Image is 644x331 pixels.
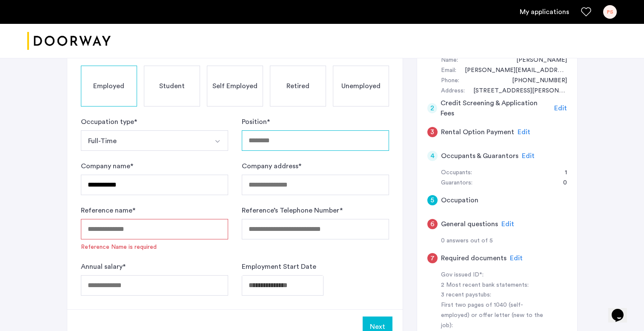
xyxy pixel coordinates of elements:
[441,76,459,86] div: Phone:
[93,81,124,91] span: Employed
[242,262,316,272] label: Employment Start Date
[341,81,381,91] span: Unemployed
[27,25,111,57] a: Cazamio logo
[441,151,518,161] h5: Occupants & Guarantors
[441,127,514,137] h5: Rental Option Payment
[510,255,523,262] span: Edit
[608,297,635,322] iframe: chat widget
[465,86,567,96] div: 711 Granger Avenue
[81,130,208,151] button: Select option
[441,178,472,188] div: Guarantors:
[441,168,472,178] div: Occupants:
[508,55,567,66] div: Pratyush Sinha
[441,195,478,205] h5: Occupation
[159,81,185,91] span: Student
[427,253,438,263] div: 7
[242,275,323,296] input: Employment Start Date
[81,161,133,171] label: Company name *
[242,117,270,127] label: Position *
[441,98,551,118] h5: Credit Screening & Application Fees
[242,205,343,216] label: Reference’s Telephone Number *
[441,253,507,263] h5: Required documents
[504,76,567,86] div: +12488052448
[441,280,548,291] div: 2 Most recent bank statements:
[554,105,567,112] span: Edit
[427,219,438,229] div: 6
[456,66,567,76] div: pratyush.sinha5060@gmail.com
[441,219,498,229] h5: General questions
[427,103,438,113] div: 2
[603,5,617,19] div: PS
[441,290,548,300] div: 3 recent paystubs:
[501,221,514,227] span: Edit
[427,127,438,137] div: 3
[214,138,221,145] img: arrow
[520,7,569,17] a: My application
[441,86,465,96] div: Address:
[427,151,438,161] div: 4
[81,243,228,251] span: Reference Name is required
[81,205,135,216] label: Reference name *
[81,117,137,127] label: Occupation type *
[522,153,535,159] span: Edit
[212,81,258,91] span: Self Employed
[441,236,567,246] div: 0 answers out of 5
[556,168,567,178] div: 1
[555,178,567,188] div: 0
[518,129,530,135] span: Edit
[208,130,228,151] button: Select option
[441,300,548,331] div: First two pages of 1040 (self-employed) or offer letter (new to the job):
[581,7,591,17] a: Favorites
[27,25,111,57] img: logo
[427,195,438,205] div: 5
[286,81,309,91] span: Retired
[81,262,126,272] label: Annual salary *
[441,66,456,76] div: Email:
[242,161,301,171] label: Company address *
[441,55,458,66] div: Name:
[441,270,548,280] div: Gov issued ID*:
